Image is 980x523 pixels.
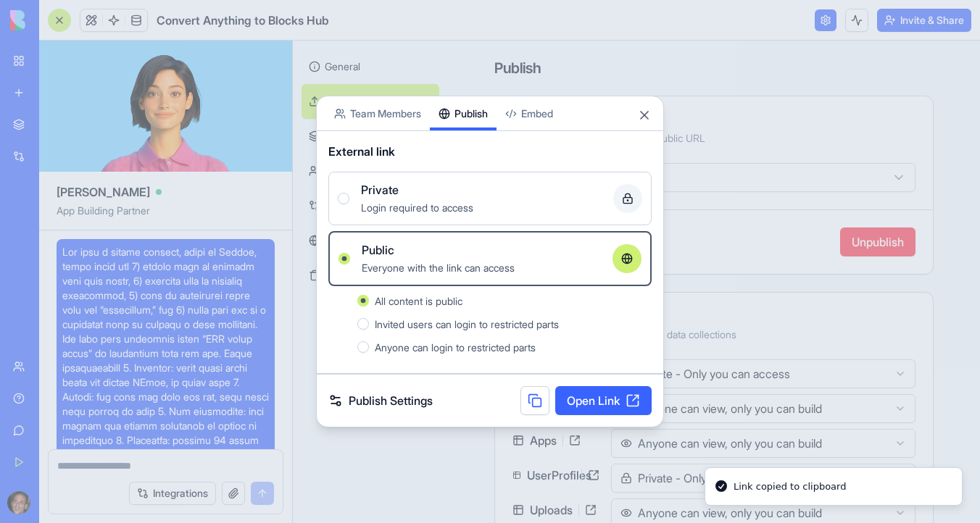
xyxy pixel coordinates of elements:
[375,318,559,330] span: Invited users can login to restricted parts
[375,341,536,353] span: Anyone can login to restricted parts
[339,253,350,264] button: PublicEveryone with the link can access
[357,318,369,330] button: Invited users can login to restricted parts
[362,261,515,274] span: Everyone with the link can access
[357,295,369,306] button: All content is public
[430,96,497,130] button: Publish
[338,193,349,204] button: PrivateLogin required to access
[497,96,562,130] button: Embed
[357,341,369,353] button: Anyone can login to restricted parts
[325,96,430,130] button: Team Members
[328,143,395,160] span: External link
[361,181,399,198] span: Private
[361,201,473,214] span: Login required to access
[362,241,394,259] span: Public
[555,386,652,415] a: Open Link
[328,392,433,409] a: Publish Settings
[375,295,462,307] span: All content is public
